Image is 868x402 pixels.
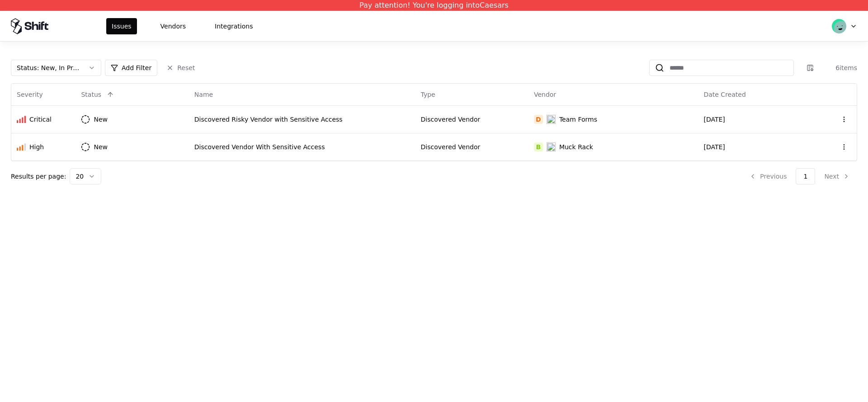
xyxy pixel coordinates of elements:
div: Team Forms [559,115,597,124]
div: Discovered Vendor With Sensitive Access [194,142,410,151]
div: Type [421,90,435,99]
img: Muck Rack [547,142,556,151]
div: D [534,115,543,124]
div: [DATE] [703,142,806,151]
button: 1 [796,168,815,184]
div: Name [194,90,213,99]
p: Results per page: [11,172,66,181]
button: New [81,139,124,155]
button: Reset [161,60,200,76]
div: High [29,142,44,151]
div: Discovered Risky Vendor with Sensitive Access [194,115,410,124]
div: Status : New, In Progress [17,63,81,72]
div: [DATE] [703,115,806,124]
div: Severity [17,90,43,99]
div: Critical [29,115,52,124]
div: B [534,142,543,151]
button: Add Filter [105,60,157,76]
button: New [81,111,124,128]
div: 6 items [821,63,857,72]
div: Vendor [534,90,556,99]
nav: pagination [742,168,857,184]
button: Issues [106,18,137,34]
div: Discovered Vendor [421,115,523,124]
img: Team Forms [547,115,556,124]
div: Muck Rack [559,142,593,151]
div: New [94,142,108,151]
div: Discovered Vendor [421,142,523,151]
button: Integrations [209,18,258,34]
div: Status [81,90,101,99]
div: New [94,115,108,124]
button: Vendors [155,18,191,34]
div: Date Created [703,90,745,99]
